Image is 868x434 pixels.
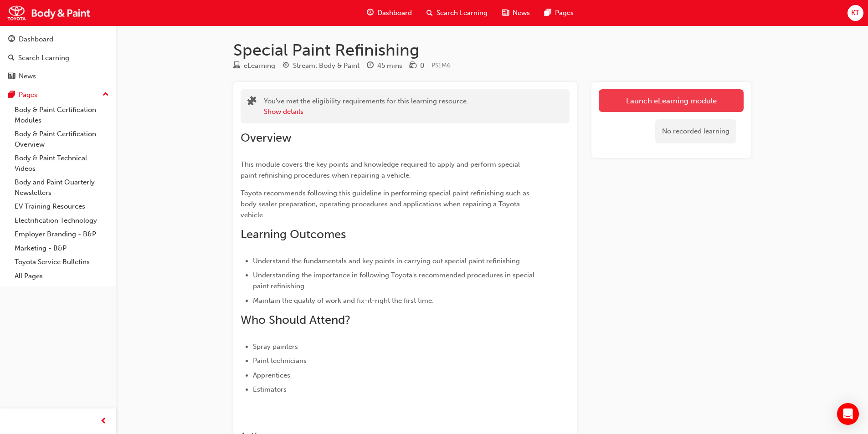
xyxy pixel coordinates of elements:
[537,4,581,22] a: pages-iconPages
[233,40,751,60] h1: Special Paint Refinishing
[5,3,93,23] img: Trak
[264,96,468,117] div: You've met the eligibility requirements for this learning resource.
[19,71,36,82] div: News
[253,342,298,351] span: Spray painters
[253,385,287,393] span: Estimators
[8,36,15,44] span: guage-icon
[253,271,536,290] span: Understanding the importance in following Toyota's recommended procedures in special paint refini...
[253,371,290,379] span: Apprentices
[253,257,522,265] span: Understand the fundamentals and key points in carrying out special paint refinishing.
[241,189,531,219] span: Toyota recommends following this guideline in performing special paint refinishing such as body s...
[241,313,350,327] span: Who Should Attend?
[513,8,530,18] span: News
[420,61,424,71] div: 0
[253,357,307,365] span: Paint technicians
[253,296,434,305] span: Maintain the quality of work and fix-it-right the first time.
[241,131,292,145] span: Overview
[11,175,113,199] a: Body and Paint Quarterly Newsletters
[8,54,15,62] span: search-icon
[4,31,113,48] a: Dashboard
[377,8,412,18] span: Dashboard
[233,60,275,71] div: Type
[11,241,113,255] a: Marketing - B&P
[241,227,346,241] span: Learning Outcomes
[4,87,113,103] button: Pages
[11,199,113,214] a: EV Training Resources
[360,4,419,22] a: guage-iconDashboard
[851,8,859,18] span: KT
[233,62,240,70] span: learningResourceType_ELEARNING-icon
[247,97,257,107] span: puzzle-icon
[599,89,744,112] a: Launch eLearning module
[555,8,574,18] span: Pages
[367,7,374,19] span: guage-icon
[11,269,113,283] a: All Pages
[18,53,69,63] div: Search Learning
[11,103,113,127] a: Body & Paint Certification Modules
[4,50,113,66] a: Search Learning
[426,7,433,19] span: search-icon
[410,62,416,70] span: money-icon
[377,61,402,71] div: 45 mins
[11,255,113,269] a: Toyota Service Bulletins
[241,160,522,179] span: This module covers the key points and knowledge required to apply and perform special paint refin...
[100,416,107,427] span: prev-icon
[264,107,303,117] button: Show details
[11,214,113,228] a: Electrification Technology
[495,4,537,22] a: news-iconNews
[4,68,113,85] a: News
[11,227,113,241] a: Employer Branding - B&P
[837,403,859,425] div: Open Intercom Messenger
[19,34,53,45] div: Dashboard
[419,4,495,22] a: search-iconSearch Learning
[431,61,451,69] span: Learning resource code
[367,62,374,70] span: clock-icon
[8,72,15,81] span: news-icon
[367,60,402,71] div: Duration
[8,91,15,99] span: pages-icon
[244,61,275,71] div: eLearning
[11,127,113,151] a: Body & Paint Certification Overview
[410,60,424,71] div: Price
[293,61,360,71] div: Stream: Body & Paint
[11,151,113,175] a: Body & Paint Technical Videos
[282,62,289,70] span: target-icon
[282,60,360,71] div: Stream
[655,119,736,143] div: No recorded learning
[19,90,37,100] div: Pages
[544,7,551,19] span: pages-icon
[502,7,509,19] span: news-icon
[103,89,109,101] span: up-icon
[437,8,488,18] span: Search Learning
[847,5,863,21] button: KT
[4,29,113,87] button: DashboardSearch LearningNews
